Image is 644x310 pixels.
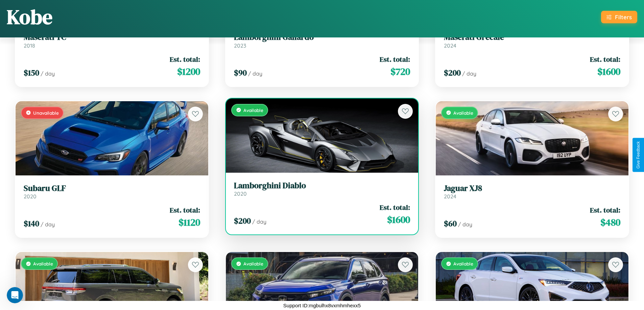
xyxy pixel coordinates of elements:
span: Unavailable [33,110,59,116]
span: 2018 [24,42,35,49]
p: Support ID: mgbulhx8vxmhmhexx5 [283,301,361,310]
span: / day [462,70,476,77]
span: / day [458,221,472,228]
div: Give Feedback [636,141,641,169]
h3: Maserati TC [24,32,200,42]
h3: Subaru GLF [24,184,200,193]
span: Est. total: [590,205,620,215]
span: / day [41,221,55,228]
span: / day [252,218,266,225]
a: Lamborghini Gallardo2023 [234,32,410,49]
span: Available [33,261,53,266]
span: 2020 [234,190,247,197]
span: $ 200 [444,67,461,78]
span: $ 1600 [597,65,620,78]
span: $ 720 [390,65,410,78]
a: Maserati Grecale2024 [444,32,620,49]
span: $ 1120 [178,216,200,229]
button: Filters [601,11,637,23]
span: / day [248,70,262,77]
span: Available [453,261,473,266]
span: $ 480 [600,216,620,229]
span: Est. total: [380,54,410,64]
h3: Lamborghini Diablo [234,181,410,191]
span: 2020 [24,193,37,200]
span: Est. total: [170,205,200,215]
span: Est. total: [170,54,200,64]
span: $ 1600 [387,213,410,226]
a: Jaguar XJ82024 [444,184,620,200]
span: $ 140 [24,218,39,229]
span: $ 150 [24,67,39,78]
span: $ 60 [444,218,457,229]
h3: Maserati Grecale [444,32,620,42]
h1: Kobe [7,3,52,31]
a: Maserati TC2018 [24,32,200,49]
iframe: Intercom live chat [7,287,23,303]
span: Est. total: [380,202,410,212]
span: $ 1200 [177,65,200,78]
div: Filters [615,13,632,21]
span: $ 200 [234,215,251,226]
span: / day [41,70,55,77]
span: Available [453,110,473,116]
span: 2024 [444,42,456,49]
span: 2023 [234,42,246,49]
span: $ 90 [234,67,247,78]
span: Available [243,107,263,113]
h3: Lamborghini Gallardo [234,32,410,42]
a: Subaru GLF2020 [24,184,200,200]
span: Available [243,261,263,266]
span: 2024 [444,193,456,200]
a: Lamborghini Diablo2020 [234,181,410,197]
h3: Jaguar XJ8 [444,184,620,193]
span: Est. total: [590,54,620,64]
